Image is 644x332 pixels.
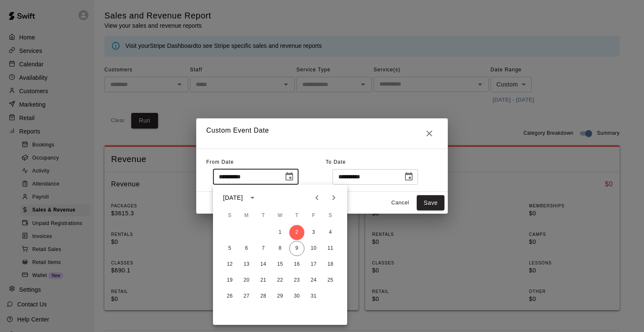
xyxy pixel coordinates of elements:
[256,289,271,304] button: 28
[323,273,338,288] button: 25
[325,189,342,206] button: Next month
[273,207,288,224] span: Wednesday
[323,225,338,240] button: 4
[273,225,288,240] button: 1
[306,241,321,256] button: 10
[256,257,271,272] button: 14
[306,257,321,272] button: 17
[239,241,254,256] button: 6
[273,273,288,288] button: 22
[323,257,338,272] button: 18
[323,207,338,224] span: Saturday
[309,189,325,206] button: Previous month
[289,257,304,272] button: 16
[306,207,321,224] span: Friday
[326,159,346,165] span: To Date
[306,273,321,288] button: 24
[206,159,234,165] span: From Date
[239,289,254,304] button: 27
[196,118,448,149] h2: Custom Event Date
[239,257,254,272] button: 13
[239,207,254,224] span: Monday
[417,195,444,211] button: Save
[289,241,304,256] button: 9
[306,225,321,240] button: 3
[256,273,271,288] button: 21
[222,257,237,272] button: 12
[245,191,260,205] button: calendar view is open, switch to year view
[222,241,237,256] button: 5
[256,207,271,224] span: Tuesday
[273,257,288,272] button: 15
[289,207,304,224] span: Thursday
[421,125,438,142] button: Close
[222,289,237,304] button: 26
[256,241,271,256] button: 7
[273,289,288,304] button: 29
[222,207,237,224] span: Sunday
[222,273,237,288] button: 19
[239,273,254,288] button: 20
[289,273,304,288] button: 23
[323,241,338,256] button: 11
[289,225,304,240] button: 2
[223,193,243,202] div: [DATE]
[273,241,288,256] button: 8
[400,168,417,185] button: Choose date, selected date is Oct 9, 2025
[387,196,413,209] button: Cancel
[281,168,298,185] button: Choose date, selected date is Oct 2, 2025
[306,289,321,304] button: 31
[289,289,304,304] button: 30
